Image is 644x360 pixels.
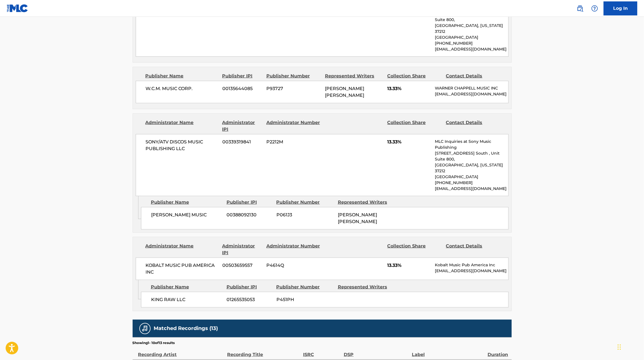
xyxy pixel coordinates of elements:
h5: Matched Recordings (13) [154,325,218,332]
div: Publisher Number [266,73,321,79]
p: [GEOGRAPHIC_DATA], [US_STATE] 37212 [435,162,508,174]
span: P4614Q [266,262,321,269]
p: [STREET_ADDRESS] South , Unit Suite 800, [435,150,508,162]
iframe: Chat Widget [616,333,644,360]
span: 13.33% [387,139,431,145]
p: [PHONE_NUMBER] [435,180,508,186]
div: Administrator Number [266,243,321,256]
p: MLC Inquiries at Sony Music Publishing [435,139,508,150]
p: [EMAIL_ADDRESS][DOMAIN_NAME] [435,46,508,52]
a: Log In [604,1,637,15]
div: Help [589,3,600,14]
div: Represented Writers [338,199,395,206]
span: P451PH [276,296,334,303]
span: 00388092130 [227,212,272,218]
p: [GEOGRAPHIC_DATA], [US_STATE] 37212 [435,23,508,35]
p: WARNER CHAPPELL MUSIC INC [435,85,508,91]
img: help [591,5,598,12]
div: Collection Share [387,73,442,79]
div: Duration [488,345,509,358]
div: Publisher IPI [227,199,272,206]
div: Publisher Name [151,199,222,206]
span: KOBALT MUSIC PUB AMERICA INC [146,262,218,276]
div: Recording Artist [138,345,225,358]
span: 13.33% [387,85,431,92]
img: search [577,5,583,12]
p: [PHONE_NUMBER] [435,40,508,46]
div: Contact Details [446,73,500,79]
div: Represented Writers [325,73,383,79]
span: W.C.M. MUSIC CORP. [146,85,218,92]
p: Showing 1 - 10 of 13 results [133,340,175,345]
span: [PERSON_NAME] MUSIC [151,212,223,218]
div: Collection Share [387,119,442,133]
div: Publisher Number [276,199,334,206]
div: Administrator Name [146,243,218,256]
p: [EMAIL_ADDRESS][DOMAIN_NAME] [435,91,508,97]
div: Administrator IPI [222,243,262,256]
div: Arrastrar [618,339,621,356]
div: Label [412,345,485,358]
span: KING RAW LLC [151,296,223,303]
div: Publisher Number [276,284,334,290]
div: Administrator Number [266,119,321,133]
div: Publisher IPI [222,73,262,79]
p: [STREET_ADDRESS] South , Unit Suite 800, [435,11,508,23]
img: MLC Logo [7,4,28,12]
div: Widget de chat [616,333,644,360]
div: Contact Details [446,119,500,133]
div: Contact Details [446,243,500,256]
span: [PERSON_NAME] [PERSON_NAME] [325,86,364,98]
div: Represented Writers [338,284,395,290]
span: SONY/ATV DISCOS MUSIC PUBLISHING LLC [146,139,218,152]
span: P2212M [266,139,321,145]
span: P061J3 [276,212,334,218]
div: Administrator IPI [222,119,262,133]
div: DSP [344,345,409,358]
div: Publisher IPI [227,284,272,290]
div: Publisher Name [151,284,222,290]
div: Collection Share [387,243,442,256]
p: [GEOGRAPHIC_DATA] [435,35,508,40]
p: [GEOGRAPHIC_DATA] [435,174,508,180]
img: Matched Recordings [142,325,148,332]
p: [EMAIL_ADDRESS][DOMAIN_NAME] [435,186,508,192]
p: Kobalt Music Pub America Inc [435,262,508,268]
span: 01265535053 [227,296,272,303]
span: P93727 [266,85,321,92]
span: 00503659557 [222,262,262,269]
span: [PERSON_NAME] [PERSON_NAME] [338,212,377,224]
div: Recording Title [227,345,300,358]
a: Public Search [574,3,586,14]
p: [EMAIL_ADDRESS][DOMAIN_NAME] [435,268,508,274]
div: Publisher Name [146,73,218,79]
span: 00339319841 [222,139,262,145]
div: ISRC [303,345,341,358]
span: 00135644085 [222,85,262,92]
span: 13.33% [387,262,431,269]
div: Administrator Name [146,119,218,133]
